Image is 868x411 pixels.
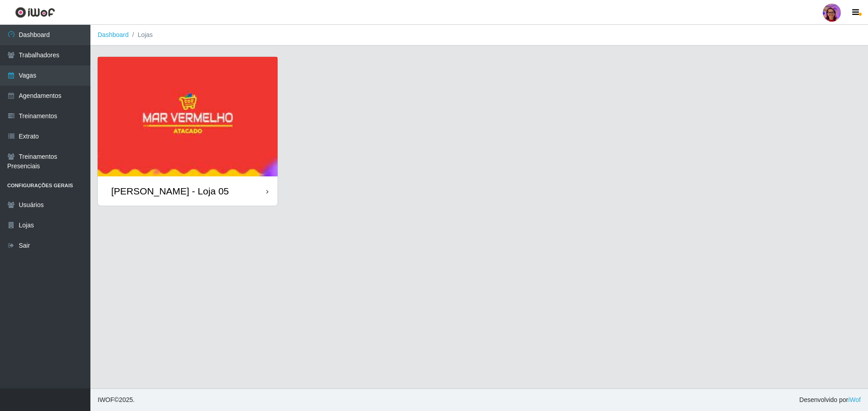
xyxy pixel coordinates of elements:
li: Lojas [129,30,153,40]
nav: breadcrumb [90,25,868,46]
div: [PERSON_NAME] - Loja 05 [111,185,229,197]
span: IWOF [98,396,114,403]
span: Desenvolvido por [799,395,861,405]
a: iWof [848,396,861,403]
img: CoreUI Logo [15,7,55,18]
a: Dashboard [98,31,129,38]
a: [PERSON_NAME] - Loja 05 [98,57,278,206]
img: cardImg [98,57,278,176]
span: © 2025 . [98,395,135,405]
